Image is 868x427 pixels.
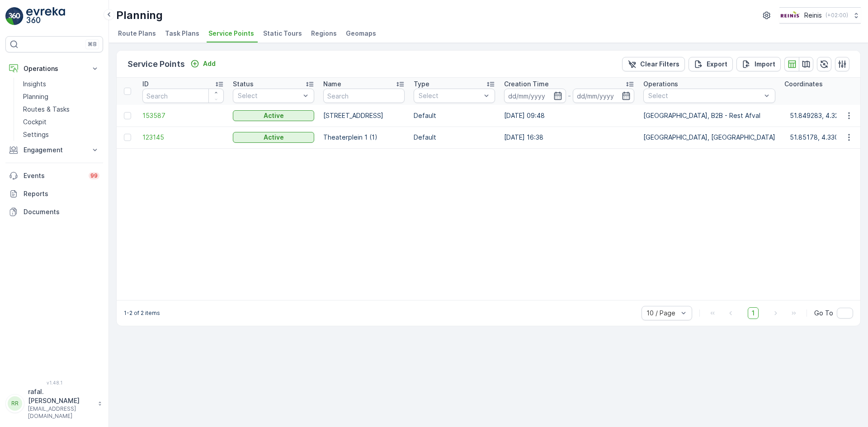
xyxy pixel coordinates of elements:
[5,167,103,185] a: Events99
[19,116,103,128] a: Cockpit
[124,112,131,119] div: Toggle Row Selected
[165,29,199,38] span: Task Plans
[643,80,678,89] p: Operations
[263,29,302,38] span: Static Tours
[814,309,833,318] span: Go To
[409,105,500,127] td: Default
[208,29,254,38] span: Service Points
[500,127,639,148] td: [DATE] 16:38
[5,380,103,385] span: v 1.48.1
[622,57,685,71] button: Clear Filters
[124,310,160,317] p: 1-2 of 2 items
[24,145,85,155] p: Engagement
[203,59,216,68] p: Add
[24,207,99,216] p: Documents
[5,7,24,25] img: logo
[23,117,47,127] p: Cockpit
[23,92,48,101] p: Planning
[88,41,97,48] p: ⌘B
[504,89,566,103] input: dd/mm/yyyy
[8,396,22,411] div: RR
[346,29,376,38] span: Geomaps
[5,387,103,420] button: RRrafal.[PERSON_NAME][EMAIL_ADDRESS][DOMAIN_NAME]
[26,7,65,25] img: logo_light-DOdMpM7g.png
[689,57,733,71] button: Export
[779,10,801,20] img: Reinis-Logo-Vrijstaand_Tekengebied-1-copy2_aBO4n7j.png
[790,111,854,120] p: 51.849283, 4.324719
[19,128,103,141] a: Settings
[264,133,284,142] p: Active
[19,78,103,90] a: Insights
[804,11,822,20] p: Reinis
[24,64,85,73] p: Operations
[707,60,727,69] p: Export
[23,105,70,114] p: Routes & Tasks
[5,60,103,78] button: Operations
[640,60,679,69] p: Clear Filters
[826,12,848,19] p: ( +02:00 )
[748,307,759,319] span: 1
[568,90,571,101] p: -
[5,141,103,159] button: Engagement
[233,110,314,121] button: Active
[573,89,635,103] input: dd/mm/yyyy
[790,133,850,142] p: 51.85178, 4.330246
[5,185,103,203] a: Reports
[500,105,639,127] td: [DATE] 09:48
[238,91,300,100] p: Select
[784,80,823,89] p: Coordinates
[639,127,780,148] td: [GEOGRAPHIC_DATA], [GEOGRAPHIC_DATA]
[5,203,103,221] a: Documents
[24,171,83,180] p: Events
[142,89,224,103] input: Search
[116,8,163,23] p: Planning
[23,80,46,89] p: Insights
[124,134,131,141] div: Toggle Row Selected
[23,130,49,139] p: Settings
[504,80,549,89] p: Creation Time
[127,58,185,70] p: Service Points
[142,111,224,120] a: 153587
[319,105,409,127] td: [STREET_ADDRESS]
[736,57,781,71] button: Import
[142,133,224,142] a: 123145
[414,80,429,89] p: Type
[19,90,103,103] a: Planning
[311,29,337,38] span: Regions
[90,172,98,179] p: 99
[142,80,149,89] p: ID
[779,7,861,23] button: Reinis(+02:00)
[784,130,867,145] button: 51.85178, 4.330246
[409,127,500,148] td: Default
[28,387,93,405] p: rafal.[PERSON_NAME]
[264,111,284,120] p: Active
[639,105,780,127] td: [GEOGRAPHIC_DATA], B2B - Rest Afval
[323,89,405,103] input: Search
[118,29,156,38] span: Route Plans
[419,91,481,100] p: Select
[755,60,775,69] p: Import
[24,189,99,198] p: Reports
[233,80,254,89] p: Status
[648,91,761,100] p: Select
[323,80,341,89] p: Name
[19,103,103,116] a: Routes & Tasks
[319,127,409,148] td: Theaterplein 1 (1)
[233,132,314,143] button: Active
[187,58,219,69] button: Add
[28,405,93,420] p: [EMAIL_ADDRESS][DOMAIN_NAME]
